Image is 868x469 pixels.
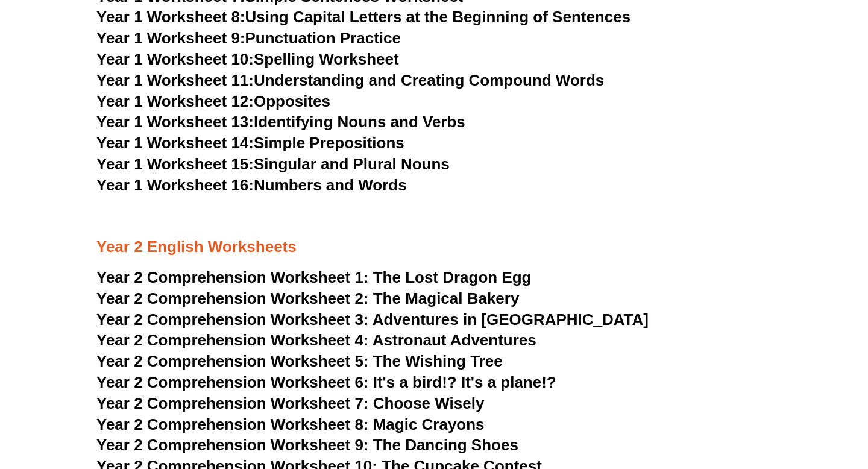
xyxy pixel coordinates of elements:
a: Year 2 Comprehension Worksheet 9: The Dancing Shoes [96,436,518,454]
a: Year 2 Comprehension Worksheet 5: The Wishing Tree [96,352,503,370]
a: Year 1 Worksheet 16:Numbers and Words [96,176,407,194]
a: Year 1 Worksheet 12:Opposites [96,92,330,110]
span: Year 2 Comprehension Worksheet 4: [96,331,369,349]
span: Year 2 Comprehension Worksheet 7: [96,394,369,412]
span: The Wishing Tree [373,352,503,370]
span: Year 1 Worksheet 14: [96,134,254,152]
a: Year 2 Comprehension Worksheet 1: The Lost Dragon Egg [96,268,531,286]
span: Adventures in [GEOGRAPHIC_DATA] [373,310,649,329]
span: Year 1 Worksheet 8: [96,8,245,26]
span: Year 2 Comprehension Worksheet 1: [96,268,369,286]
a: Year 1 Worksheet 8:Using Capital Letters at the Beginning of Sentences [96,8,631,26]
a: Year 2 Comprehension Worksheet 8: Magic Crayons [96,415,485,433]
span: Year 1 Worksheet 11: [96,71,254,89]
span: Year 1 Worksheet 10: [96,50,254,68]
a: Year 2 Comprehension Worksheet 7: Choose Wisely [96,394,484,412]
span: Year 1 Worksheet 15: [96,155,254,173]
a: Year 2 Comprehension Worksheet 6: It's a bird!? It's a plane!? [96,373,556,391]
span: The Magical Bakery [373,289,520,307]
a: Year 1 Worksheet 14:Simple Prepositions [96,134,404,152]
span: Year 1 Worksheet 13: [96,113,254,131]
span: Year 1 Worksheet 16: [96,176,254,194]
a: Year 1 Worksheet 11:Understanding and Creating Compound Words [96,71,604,89]
h3: Year 2 English Worksheets [96,197,772,257]
span: Year 1 Worksheet 12: [96,92,254,110]
span: Year 2 Comprehension Worksheet 5: [96,352,369,370]
a: Year 1 Worksheet 15:Singular and Plural Nouns [96,155,450,173]
a: Year 1 Worksheet 9:Punctuation Practice [96,29,401,47]
span: Year 2 Comprehension Worksheet 3: [96,310,369,329]
span: Year 1 Worksheet 9: [96,29,245,47]
span: Choose Wisely [373,394,485,412]
a: Year 2 Comprehension Worksheet 3: Adventures in [GEOGRAPHIC_DATA] [96,310,649,329]
span: The Lost Dragon Egg [373,268,532,286]
span: Astronaut Adventures [373,331,536,349]
a: Year 1 Worksheet 13:Identifying Nouns and Verbs [96,113,465,131]
a: Year 2 Comprehension Worksheet 4: Astronaut Adventures [96,331,536,349]
a: Year 1 Worksheet 10:Spelling Worksheet [96,50,399,68]
a: Year 2 Comprehension Worksheet 2: The Magical Bakery [96,289,519,307]
span: Year 2 Comprehension Worksheet 2: [96,289,369,307]
iframe: Chat Widget [808,411,868,469]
